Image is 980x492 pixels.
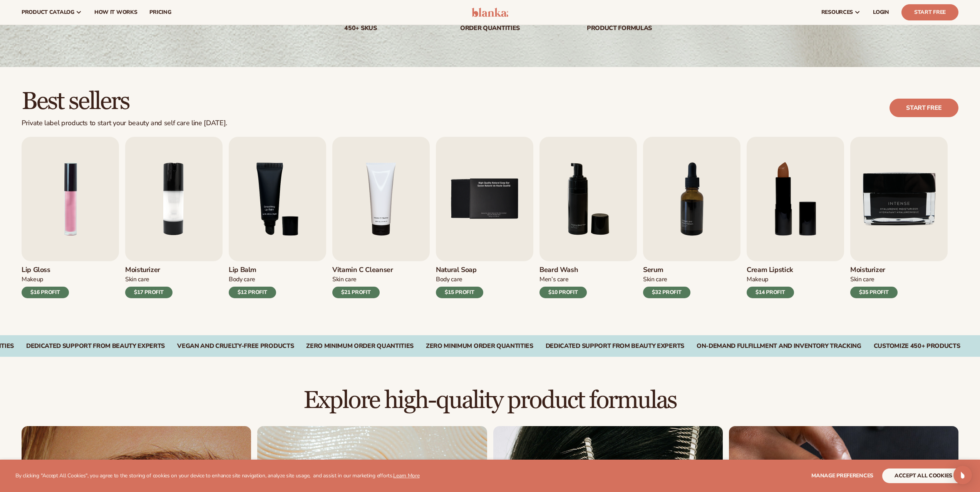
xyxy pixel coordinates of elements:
div: On-Demand Fulfillment and Inventory Tracking [697,343,861,350]
div: Body Care [436,275,483,284]
p: By clicking "Accept All Cookies", you agree to the storing of cookies on your device to enhance s... [15,473,420,479]
a: 9 / 9 [850,137,948,298]
div: Skin Care [125,275,173,284]
div: $15 PROFIT [436,287,483,298]
h3: Lip Balm [229,266,276,274]
h2: Best sellers [22,89,227,114]
span: pricing [149,9,171,15]
div: Men’s Care [539,275,587,284]
div: $12 PROFIT [229,287,276,298]
div: Dedicated Support From Beauty Experts [546,343,684,350]
h3: Moisturizer [125,266,173,274]
div: Zero Minimum Order QuantitieS [426,343,533,350]
img: logo [472,8,508,17]
h3: Cream Lipstick [747,266,794,274]
div: Choose from 450+ Skus [312,17,410,32]
div: Private label products to start your beauty and self care line [DATE]. [22,119,227,128]
a: 3 / 9 [229,137,326,298]
div: CUSTOMIZE 450+ PRODUCTS [874,343,960,350]
a: 7 / 9 [643,137,740,298]
div: Makeup [747,275,794,284]
h3: Beard Wash [539,266,587,274]
div: $14 PROFIT [747,287,794,298]
div: Skin Care [850,275,898,284]
div: Skin Care [643,275,690,284]
a: 1 / 9 [22,137,119,298]
div: $10 PROFIT [539,287,587,298]
div: Zero Minimum Order QuantitieS [306,343,414,350]
div: Makeup [22,275,69,284]
a: 8 / 9 [747,137,844,298]
div: High-quality product formulas [570,17,669,32]
button: Manage preferences [811,468,873,483]
a: 5 / 9 [436,137,533,298]
span: resources [821,9,853,15]
div: Vegan and Cruelty-Free Products [177,343,294,350]
a: 2 / 9 [125,137,223,298]
h3: Natural Soap [436,266,483,274]
a: Start free [890,99,958,117]
h3: Lip Gloss [22,266,69,274]
span: product catalog [22,9,74,15]
div: Body Care [229,275,276,284]
span: How It Works [94,9,137,15]
a: 6 / 9 [539,137,637,298]
div: $16 PROFIT [22,287,69,298]
a: Start Free [901,4,958,20]
h3: Moisturizer [850,266,898,274]
h2: Explore high-quality product formulas [22,388,958,413]
div: $21 PROFIT [332,287,380,298]
button: accept all cookies [882,468,965,483]
div: DEDICATED SUPPORT FROM BEAUTY EXPERTS [26,343,165,350]
h3: Serum [643,266,690,274]
div: Open Intercom Messenger [953,466,972,484]
span: LOGIN [873,9,889,15]
a: Learn More [393,472,419,479]
div: Skin Care [332,275,393,284]
div: $17 PROFIT [125,287,173,298]
div: $32 PROFIT [643,287,690,298]
h3: Vitamin C Cleanser [332,266,393,274]
span: Manage preferences [811,472,873,479]
a: 4 / 9 [332,137,430,298]
div: Zero minimum order quantities [441,17,539,32]
div: $35 PROFIT [850,287,898,298]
